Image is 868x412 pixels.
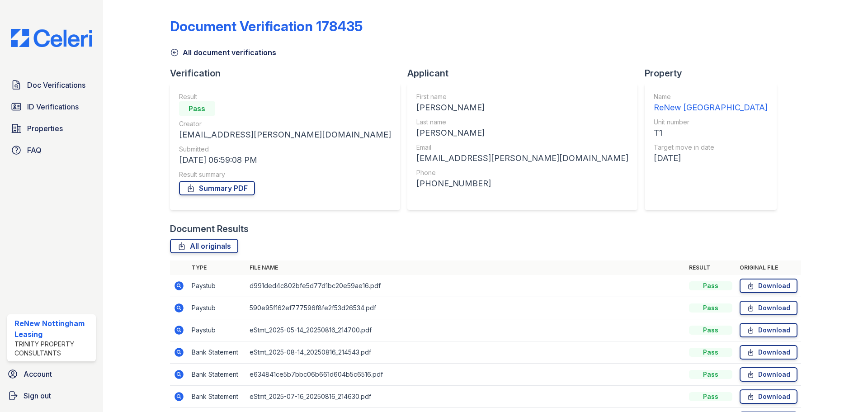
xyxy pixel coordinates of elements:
div: Pass [689,392,732,401]
span: Sign out [24,390,51,401]
div: Result summary [179,170,391,179]
div: Document Verification 178435 [170,18,363,34]
td: Paystub [188,297,246,319]
div: First name [416,92,628,101]
a: Summary PDF [179,181,255,195]
a: Download [740,389,797,404]
div: [EMAIL_ADDRESS][PERSON_NAME][DOMAIN_NAME] [416,152,628,165]
div: Trinity Property Consultants [14,340,92,358]
img: CE_Logo_Blue-a8612792a0a2168367f1c8372b55b34899dd931a85d93a1a3d3e32e68fde9ad4.png [4,29,99,47]
div: Name [654,92,768,101]
th: Result [685,260,736,275]
a: All document verifications [170,47,276,58]
div: Pass [689,303,732,313]
div: Pass [689,348,732,357]
span: Properties [27,123,63,134]
div: Property [645,67,784,80]
div: Document Results [170,223,249,235]
th: File name [246,260,685,275]
td: 590e95f162ef777596f8fe2f53d26534.pdf [246,297,685,319]
div: Target move in date [654,143,768,152]
td: Bank Statement [188,386,246,408]
a: Properties [7,119,96,137]
div: Verification [170,67,407,80]
div: Email [416,143,628,152]
div: Pass [689,281,732,290]
th: Original file [736,260,801,275]
td: e634841ce5b7bbc06b661d604b5c6516.pdf [246,364,685,386]
div: Pass [689,326,732,335]
td: eStmt_2025-05-14_20250816_214700.pdf [246,319,685,341]
span: FAQ [27,145,42,156]
td: Bank Statement [188,341,246,364]
a: FAQ [7,141,96,159]
a: Account [4,365,99,383]
div: Pass [689,370,732,379]
a: All originals [170,239,238,253]
a: Sign out [4,387,99,405]
div: Creator [179,119,391,128]
span: Doc Verifications [27,80,85,90]
a: Doc Verifications [7,76,96,94]
div: ReNew Nottingham Leasing [14,318,92,340]
div: Unit number [654,118,768,127]
a: Download [740,301,797,315]
td: eStmt_2025-07-16_20250816_214630.pdf [246,386,685,408]
a: Download [740,367,797,382]
div: Phone [416,168,628,177]
td: Paystub [188,275,246,297]
div: Submitted [179,145,391,154]
div: [PERSON_NAME] [416,127,628,139]
a: Download [740,345,797,360]
span: Account [24,369,52,379]
div: Last name [416,118,628,127]
a: Download [740,279,797,293]
a: Name ReNew [GEOGRAPHIC_DATA] [654,92,768,114]
td: Paystub [188,319,246,341]
div: ReNew [GEOGRAPHIC_DATA] [654,101,768,114]
div: Result [179,92,391,101]
div: Applicant [407,67,645,80]
a: ID Verifications [7,98,96,116]
a: Download [740,323,797,337]
th: Type [188,260,246,275]
div: [DATE] [654,152,768,165]
td: Bank Statement [188,364,246,386]
span: ID Verifications [27,101,79,112]
td: d991ded4c802bfe5d77d1bc20e59ae16.pdf [246,275,685,297]
div: Pass [179,101,215,116]
div: [PHONE_NUMBER] [416,177,628,190]
td: eStmt_2025-08-14_20250816_214543.pdf [246,341,685,364]
div: [EMAIL_ADDRESS][PERSON_NAME][DOMAIN_NAME] [179,128,391,141]
div: T1 [654,127,768,139]
div: [PERSON_NAME] [416,101,628,114]
div: [DATE] 06:59:08 PM [179,154,391,166]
